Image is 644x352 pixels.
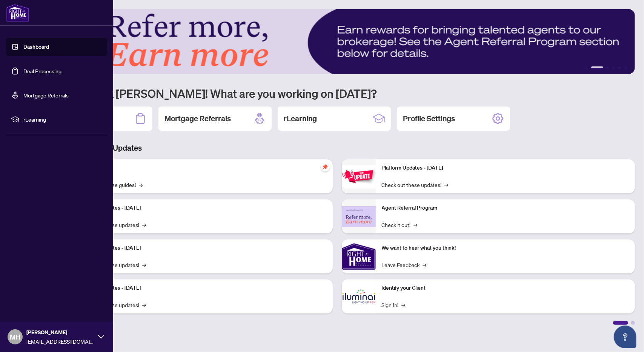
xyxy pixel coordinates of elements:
span: → [142,301,146,309]
p: Agent Referral Program [382,204,629,212]
h2: Mortgage Referrals [164,113,231,124]
p: Platform Updates - [DATE] [79,204,327,212]
a: Deal Processing [23,68,61,74]
img: Agent Referral Program [342,206,376,227]
p: Self-Help [79,164,327,172]
span: → [142,221,146,229]
span: MH [10,332,20,342]
a: Mortgage Referrals [23,92,69,99]
p: We want to hear what you think! [382,244,629,252]
p: Platform Updates - [DATE] [79,284,327,292]
span: → [402,301,406,309]
button: 6 [624,66,627,69]
img: Slide 1 [39,9,635,74]
h3: Brokerage & Industry Updates [39,143,635,153]
span: → [139,181,143,189]
h2: rLearning [284,113,317,124]
a: Check out these updates!→ [382,181,449,189]
button: 3 [606,66,609,69]
h1: Welcome back [PERSON_NAME]! What are you working on [DATE]? [39,86,635,100]
button: 2 [591,66,603,69]
button: 4 [612,66,615,69]
img: Identify your Client [342,279,376,313]
p: Platform Updates - [DATE] [382,164,629,172]
img: We want to hear what you think! [342,239,376,273]
a: Leave Feedback→ [382,261,427,269]
button: 5 [618,66,621,69]
h2: Profile Settings [403,113,455,124]
img: Platform Updates - June 23, 2025 [342,165,376,188]
span: rLearning [23,115,102,124]
a: Check it out!→ [382,221,418,229]
a: Dashboard [23,43,49,50]
p: Platform Updates - [DATE] [79,244,327,252]
a: Sign In!→ [382,301,406,309]
button: 1 [585,66,588,69]
span: → [423,261,427,269]
img: logo [6,4,29,22]
span: [EMAIL_ADDRESS][DOMAIN_NAME] [26,337,94,346]
span: → [142,261,146,269]
button: Open asap [614,326,636,348]
span: pushpin [321,162,330,171]
span: [PERSON_NAME] [26,328,94,337]
span: → [414,221,418,229]
p: Identify your Client [382,284,629,292]
span: → [445,181,449,189]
